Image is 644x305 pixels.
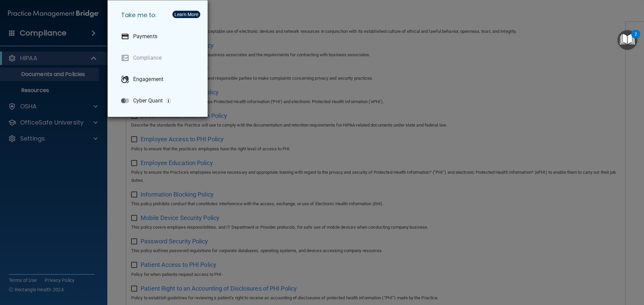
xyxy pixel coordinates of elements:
button: Open Resource Center, 2 new notifications [618,30,637,50]
p: Payments [133,33,157,40]
a: Payments [116,27,202,46]
a: Compliance [116,49,202,67]
p: Cyber Quant [133,97,163,104]
p: Engagement [133,76,163,83]
button: Learn More [172,11,200,18]
a: Cyber Quant [116,91,202,110]
a: Engagement [116,70,202,89]
div: Learn More [174,12,198,17]
div: 2 [635,34,637,43]
h5: Take me to: [116,6,202,24]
